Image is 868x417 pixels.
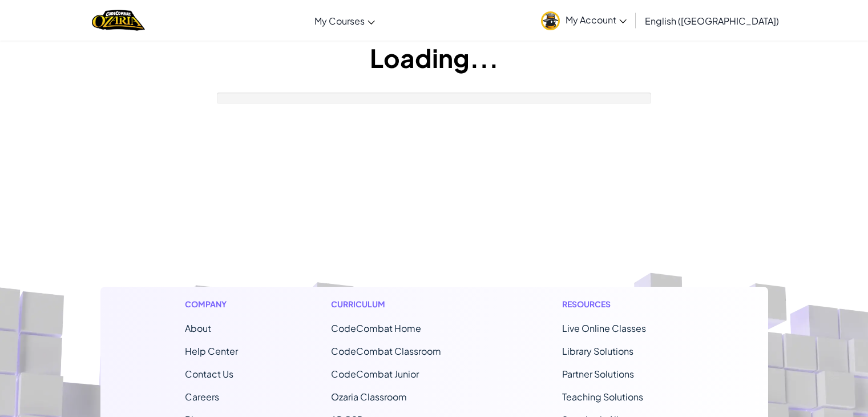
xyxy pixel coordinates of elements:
[562,298,684,310] h1: Resources
[314,15,365,27] span: My Courses
[562,345,633,357] a: Library Solutions
[331,322,421,334] span: CodeCombat Home
[645,15,779,27] span: English ([GEOGRAPHIC_DATA])
[185,345,238,357] a: Help Center
[541,11,560,30] img: avatar
[562,322,646,334] a: Live Online Classes
[309,5,381,36] a: My Courses
[92,9,145,32] a: Ozaria by CodeCombat logo
[535,2,632,38] a: My Account
[92,9,145,32] img: Home
[185,391,219,403] a: Careers
[562,391,643,403] a: Teaching Solutions
[331,391,407,403] a: Ozaria Classroom
[331,368,419,380] a: CodeCombat Junior
[185,322,211,334] a: About
[639,5,785,36] a: English ([GEOGRAPHIC_DATA])
[562,368,634,380] a: Partner Solutions
[185,368,233,380] span: Contact Us
[566,14,627,26] span: My Account
[331,345,441,357] a: CodeCombat Classroom
[331,298,469,310] h1: Curriculum
[185,298,238,310] h1: Company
